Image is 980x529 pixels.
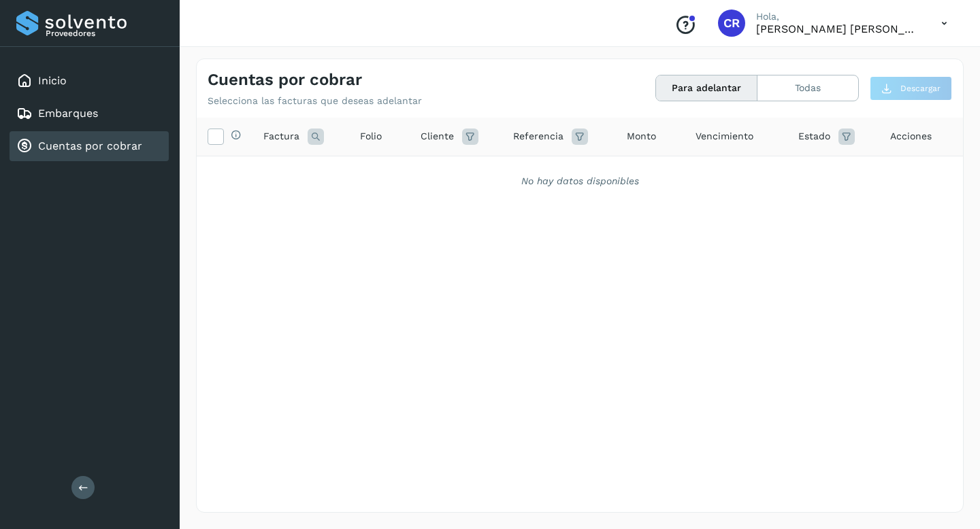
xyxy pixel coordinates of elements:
span: Estado [798,129,830,143]
a: Cuentas por cobrar [38,139,142,152]
button: Todas [757,75,858,101]
p: Proveedores [46,29,163,38]
span: Folio [360,129,382,143]
span: Referencia [513,129,563,143]
span: Cliente [421,129,454,143]
button: Descargar [870,76,952,101]
span: Factura [263,129,299,143]
p: Hola, [756,11,919,22]
h4: Cuentas por cobrar [208,70,362,90]
div: Inicio [10,66,169,96]
p: Selecciona las facturas que deseas adelantar [208,95,422,107]
span: Descargar [900,82,941,95]
a: Inicio [38,74,67,87]
p: CARLOS RODOLFO BELLI PEDRAZA [756,22,919,35]
a: Embarques [38,107,98,120]
span: Vencimiento [696,129,753,143]
span: Monto [627,129,656,143]
span: Acciones [890,129,932,143]
div: Cuentas por cobrar [10,131,169,161]
div: Embarques [10,99,169,129]
div: No hay datos disponibles [214,174,945,188]
button: Para adelantar [656,75,757,101]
